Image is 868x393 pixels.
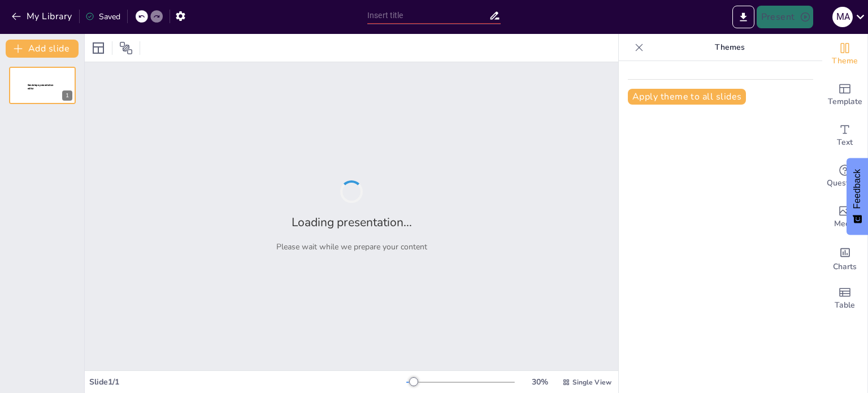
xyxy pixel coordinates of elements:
button: My Library [8,7,77,25]
span: Template [828,96,862,108]
h2: Loading presentation... [292,214,412,230]
span: Position [119,41,133,55]
button: M A [832,6,853,28]
div: Saved [85,11,120,22]
button: Add slide [6,40,79,58]
span: Text [837,136,853,149]
span: Feedback [852,169,862,209]
div: Add ready made slides [822,75,867,115]
input: Insert title [367,7,489,24]
span: Media [834,218,856,230]
button: Feedback - Show survey [847,158,868,235]
span: Questions [827,177,863,189]
div: Layout [89,39,107,57]
div: Add text boxes [822,115,867,156]
span: Theme [832,55,858,67]
span: Single View [572,378,611,387]
span: Table [835,299,855,312]
div: 1 [62,90,72,101]
div: Add images, graphics, shapes or video [822,197,867,237]
div: Add a table [822,278,867,319]
button: Present [757,6,813,28]
div: Slide 1 / 1 [89,377,406,387]
div: Change the overall theme [822,34,867,75]
button: Apply theme to all slides [628,89,746,105]
p: Themes [648,34,811,61]
div: Add charts and graphs [822,237,867,278]
div: Get real-time input from your audience [822,156,867,197]
div: M A [832,7,853,27]
span: Sendsteps presentation editor [28,84,54,90]
p: Please wait while we prepare your content [276,241,427,252]
span: Charts [833,261,857,273]
div: 1 [9,67,76,104]
button: Export to PowerPoint [732,6,754,28]
div: 30 % [526,377,553,387]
